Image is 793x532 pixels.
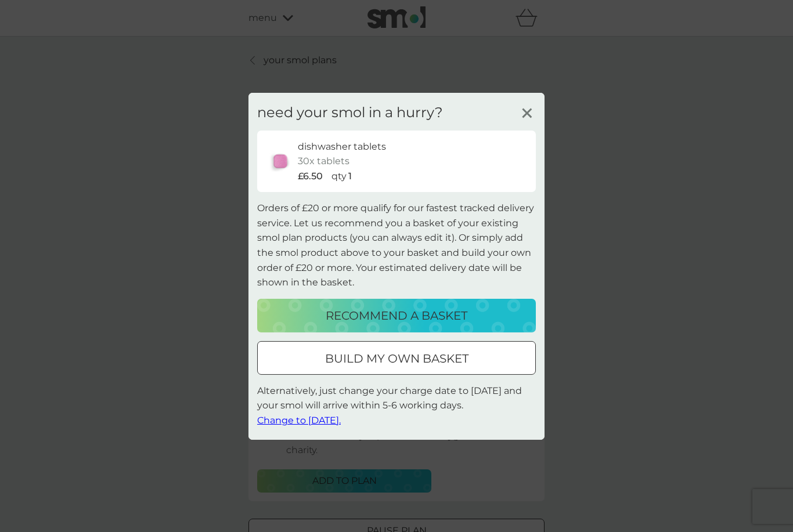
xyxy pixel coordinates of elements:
p: recommend a basket [326,306,467,325]
p: Alternatively, just change your charge date to [DATE] and your smol will arrive within 5-6 workin... [257,383,536,428]
span: Change to [DATE]. [257,415,341,426]
p: £6.50 [298,169,323,184]
p: 30x tablets [298,154,349,169]
button: Change to [DATE]. [257,413,341,428]
button: build my own basket [257,341,536,375]
p: build my own basket [325,349,468,368]
p: qty [331,169,347,184]
p: dishwasher tablets [298,139,386,154]
button: recommend a basket [257,299,536,332]
p: Orders of £20 or more qualify for our fastest tracked delivery service. Let us recommend you a ba... [257,201,536,290]
h3: need your smol in a hurry? [257,104,443,121]
p: 1 [348,169,352,184]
